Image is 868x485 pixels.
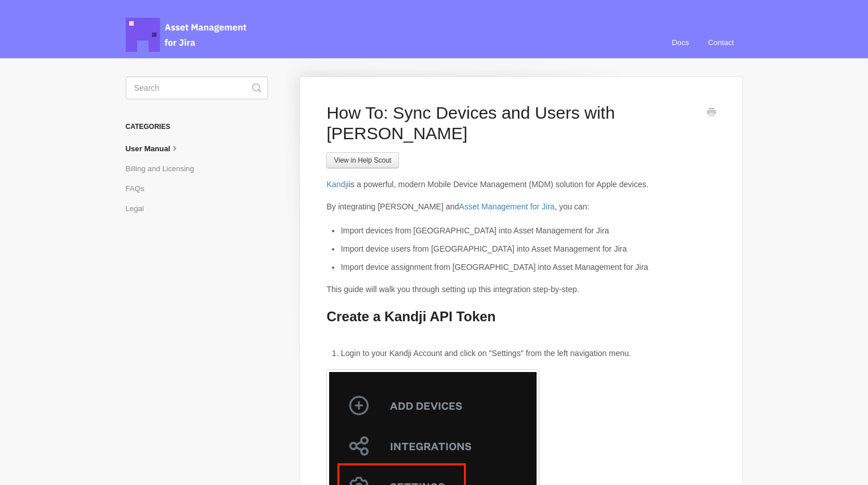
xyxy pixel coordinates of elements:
a: Billing and Licensing [126,160,203,178]
li: Login to your Kandji Account and click on "Settings" from the left navigation menu. [341,347,715,360]
p: This guide will walk you through setting up this integration step-by-step. [326,284,715,296]
a: Kandji [326,180,349,189]
a: FAQs [126,180,153,198]
h2: Create a Kandji API Token [326,308,715,326]
a: View in Help Scout [326,152,399,168]
a: Asset Management for Jira [459,202,554,211]
a: Docs [663,27,698,58]
a: Print this Article [707,107,716,120]
li: Import device assignment from [GEOGRAPHIC_DATA] into Asset Management for Jira [341,261,715,274]
a: Contact [699,27,742,58]
span: Asset Management for Jira Docs [126,18,248,52]
li: Import devices from [GEOGRAPHIC_DATA] into Asset Management for Jira [341,225,715,237]
p: By integrating [PERSON_NAME] and , you can: [326,201,715,213]
h3: Categories [126,116,268,137]
li: Import device users from [GEOGRAPHIC_DATA] into Asset Management for Jira [341,243,715,256]
a: Legal [126,200,153,218]
p: is a powerful, modern Mobile Device Management (MDM) solution for Apple devices. [326,179,715,191]
input: Search [126,76,268,99]
h1: How To: Sync Devices and Users with [PERSON_NAME] [326,103,698,144]
a: User Manual [126,139,189,158]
